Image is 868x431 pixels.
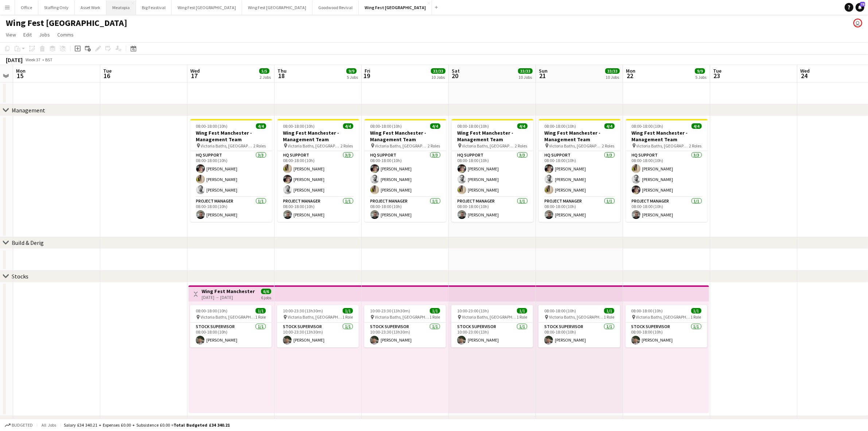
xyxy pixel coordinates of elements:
[341,143,353,149] span: 2 Roles
[190,130,272,143] h3: Wing Fest Manchester - Management Team
[172,0,242,15] button: Wing Fest [GEOGRAPHIC_DATA]
[3,30,19,39] a: View
[12,423,33,428] span: Budgeted
[365,68,370,74] span: Fri
[515,143,528,149] span: 2 Roles
[242,0,312,15] button: Wing Fest [GEOGRAPHIC_DATA]
[202,295,256,300] div: [DATE] → [DATE]
[370,308,410,313] span: 10:00-23:30 (13h30m)
[23,31,32,38] span: Edit
[856,3,864,12] a: 75
[452,68,460,74] span: Sat
[549,143,602,149] span: Victoria Baths, [GEOGRAPHIC_DATA], [GEOGRAPHIC_DATA]
[106,0,136,15] button: Meatopia
[451,72,460,80] span: 20
[39,31,50,38] span: Jobs
[626,119,708,222] app-job-card: 08:00-18:00 (10h)4/4Wing Fest Manchester - Management Team Victoria Baths, [GEOGRAPHIC_DATA], [GE...
[75,0,106,15] button: Asset Work
[713,68,721,74] span: Tue
[632,123,663,129] span: 08:00-18:00 (10h)
[452,119,533,222] app-job-card: 08:00-18:00 (10h)4/4Wing Fest Manchester - Management Team Victoria Baths, [GEOGRAPHIC_DATA], [GE...
[538,72,548,80] span: 21
[277,305,359,347] div: 10:00-23:30 (13h30m)1/1 Victoria Baths, [GEOGRAPHIC_DATA], [GEOGRAPHIC_DATA]1 RoleStock Superviso...
[539,119,620,222] app-job-card: 08:00-18:00 (10h)4/4Wing Fest Manchester - Management Team Victoria Baths, [GEOGRAPHIC_DATA], [GE...
[12,239,44,246] div: Build & Derig
[277,151,359,197] app-card-role: HQ Support3/308:00-18:00 (10h)[PERSON_NAME][PERSON_NAME][PERSON_NAME]
[283,308,323,313] span: 10:00-23:30 (13h30m)
[457,308,489,313] span: 10:00-23:00 (13h)
[259,68,269,74] span: 5/5
[363,72,370,80] span: 19
[602,143,615,149] span: 2 Roles
[283,123,315,129] span: 08:00-18:00 (10h)
[261,294,271,300] div: 6 jobs
[451,305,533,347] app-job-card: 10:00-23:00 (13h)1/1 Victoria Baths, [GEOGRAPHIC_DATA], [GEOGRAPHIC_DATA]1 RoleStock Supervisor1/...
[370,123,402,129] span: 08:00-18:00 (10h)
[15,72,26,80] span: 15
[458,123,489,129] span: 08:00-18:00 (10h)
[16,68,26,74] span: Mon
[202,288,256,295] h3: Wing Fest Manchester - Stocks Team
[254,143,266,149] span: 2 Roles
[625,72,635,80] span: 22
[365,197,446,222] app-card-role: Project Manager1/108:00-18:00 (10h)[PERSON_NAME]
[462,314,517,320] span: Victoria Baths, [GEOGRAPHIC_DATA], [GEOGRAPHIC_DATA]
[12,418,71,425] div: Tickets, Merch & Games
[860,2,865,7] span: 75
[12,107,45,114] div: Management
[57,31,74,38] span: Comms
[462,143,515,149] span: Victoria Baths, [GEOGRAPHIC_DATA], [GEOGRAPHIC_DATA]
[606,74,619,80] div: 10 Jobs
[691,308,701,313] span: 1/1
[452,151,533,197] app-card-role: HQ Support3/308:00-18:00 (10h)[PERSON_NAME][PERSON_NAME][PERSON_NAME]
[342,314,353,320] span: 1 Role
[54,30,77,39] a: Comms
[24,57,42,62] span: Week 37
[604,314,614,320] span: 1 Role
[277,197,359,222] app-card-role: Project Manager1/108:00-18:00 (10h)[PERSON_NAME]
[375,314,429,320] span: Victoria Baths, [GEOGRAPHIC_DATA], [GEOGRAPHIC_DATA]
[626,68,635,74] span: Mon
[364,323,446,347] app-card-role: Stock Supervisor1/110:00-23:30 (13h30m)[PERSON_NAME]
[549,314,604,320] span: Victoria Baths, [GEOGRAPHIC_DATA], [GEOGRAPHIC_DATA]
[38,0,75,15] button: Staffing Only
[260,74,271,80] div: 2 Jobs
[538,323,620,347] app-card-role: Stock Supervisor1/108:00-18:00 (10h)[PERSON_NAME]
[288,314,342,320] span: Victoria Baths, [GEOGRAPHIC_DATA], [GEOGRAPHIC_DATA]
[103,68,112,74] span: Tue
[4,421,34,429] button: Budgeted
[539,68,548,74] span: Sun
[196,308,227,313] span: 08:00-18:00 (10h)
[190,305,272,347] app-job-card: 08:00-18:00 (10h)1/1 Victoria Baths, [GEOGRAPHIC_DATA], [GEOGRAPHIC_DATA]1 RoleStock Supervisor1/...
[539,151,620,197] app-card-role: HQ Support3/308:00-18:00 (10h)[PERSON_NAME][PERSON_NAME][PERSON_NAME]
[692,123,702,129] span: 4/4
[428,143,440,149] span: 2 Roles
[365,119,446,222] app-job-card: 08:00-18:00 (10h)4/4Wing Fest Manchester - Management Team Victoria Baths, [GEOGRAPHIC_DATA], [GE...
[277,130,359,143] h3: Wing Fest Manchester - Management Team
[136,0,172,15] button: Big Feastival
[626,305,707,347] app-job-card: 08:00-18:00 (10h)1/1 Victoria Baths, [GEOGRAPHIC_DATA], [GEOGRAPHIC_DATA]1 RoleStock Supervisor1/...
[538,305,620,347] div: 08:00-18:00 (10h)1/1 Victoria Baths, [GEOGRAPHIC_DATA], [GEOGRAPHIC_DATA]1 RoleStock Supervisor1/...
[544,308,576,313] span: 08:00-18:00 (10h)
[451,323,533,347] app-card-role: Stock Supervisor1/110:00-23:00 (13h)[PERSON_NAME]
[695,74,707,80] div: 5 Jobs
[201,314,255,320] span: Victoria Baths, [GEOGRAPHIC_DATA], [GEOGRAPHIC_DATA]
[359,0,432,15] button: Wing Fest [GEOGRAPHIC_DATA]
[312,0,359,15] button: Goodwood Revival
[626,323,707,347] app-card-role: Stock Supervisor1/108:00-18:00 (10h)[PERSON_NAME]
[545,123,576,129] span: 08:00-18:00 (10h)
[45,57,52,62] div: BST
[604,123,615,129] span: 4/4
[539,130,620,143] h3: Wing Fest Manchester - Management Team
[518,74,532,80] div: 10 Jobs
[364,305,446,347] div: 10:00-23:30 (13h30m)1/1 Victoria Baths, [GEOGRAPHIC_DATA], [GEOGRAPHIC_DATA]1 RoleStock Superviso...
[431,68,445,74] span: 33/33
[277,323,359,347] app-card-role: Stock Supervisor1/110:00-23:30 (13h30m)[PERSON_NAME]
[689,143,702,149] span: 2 Roles
[695,68,705,74] span: 9/9
[604,308,614,313] span: 1/1
[347,74,358,80] div: 5 Jobs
